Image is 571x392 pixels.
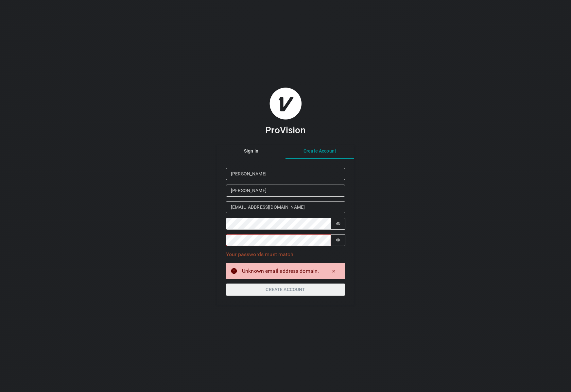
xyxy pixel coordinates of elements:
input: Email [226,201,345,213]
p: Your passwords must match [226,251,345,258]
input: Last Name [226,185,345,197]
button: Show password [331,218,345,230]
h3: ProVision [265,124,305,136]
button: Show password [331,234,345,246]
button: Create Account [285,144,354,159]
button: Dismiss alert [327,267,340,276]
button: Create Account [226,284,345,296]
button: Sign In [217,144,285,159]
div: Unknown email address domain. [242,267,322,275]
input: First Name [226,168,345,180]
